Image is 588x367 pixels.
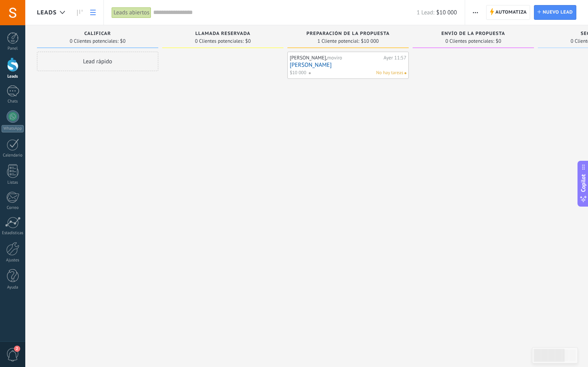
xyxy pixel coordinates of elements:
[195,31,250,37] span: Llamada reservada
[436,9,457,16] span: $10 000
[383,55,406,61] div: Ayer 11:57
[70,39,118,43] span: 0 Clientes potenciales:
[291,31,405,38] div: Preparación de la propuesta
[41,31,154,38] div: Calificar
[2,74,24,79] div: Leads
[2,205,24,210] div: Correo
[245,39,251,43] span: $0
[290,55,381,61] div: [PERSON_NAME],
[2,99,24,104] div: Chats
[404,72,406,74] span: No hay nada asignado
[2,125,24,132] div: WhatsApp
[534,5,576,20] a: Nuevo lead
[2,180,24,185] div: Listas
[416,9,434,16] span: 1 Lead:
[486,5,530,20] a: Automatiza
[290,62,406,68] a: [PERSON_NAME]
[290,70,306,77] span: $10 000
[495,5,527,19] span: Automatiza
[2,231,24,236] div: Estadísticas
[120,39,126,43] span: $0
[2,285,24,290] div: Ayuda
[306,31,390,37] span: Preparación de la propuesta
[195,39,243,43] span: 0 Clientes potenciales:
[86,5,100,20] a: Lista
[542,5,573,19] span: Nuevo lead
[2,153,24,158] div: Calendario
[112,7,151,18] div: Leads abiertos
[327,54,342,61] span: moviro
[73,5,86,20] a: Leads
[416,31,530,38] div: Envío de la propuesta
[317,39,359,43] span: 1 Cliente potencial:
[166,31,280,38] div: Llamada reservada
[2,258,24,263] div: Ajustes
[2,46,24,51] div: Panel
[579,174,587,192] span: Copilot
[445,39,494,43] span: 0 Clientes potenciales:
[14,346,20,352] span: 2
[376,70,403,77] span: No hay tareas
[84,31,111,37] span: Calificar
[37,9,57,16] span: Leads
[496,39,501,43] span: $0
[361,39,379,43] span: $10 000
[441,31,505,37] span: Envío de la propuesta
[470,5,481,20] button: Más
[37,52,158,71] div: Lead rápido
